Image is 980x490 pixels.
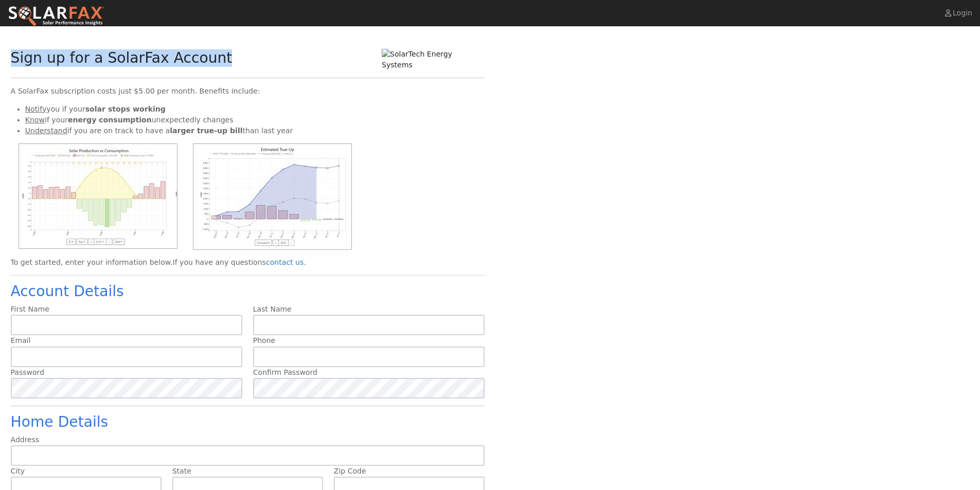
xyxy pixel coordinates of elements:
u: Understand [25,126,67,135]
label: Confirm Password [253,367,317,378]
label: First Name [11,304,49,315]
img: SolarTech Energy Systems [382,49,485,70]
a: contact us [266,258,304,266]
label: Zip Code [334,466,366,477]
h2: Account Details [11,283,485,300]
b: solar stops working [85,105,166,113]
span: If you have any questions . [172,258,306,266]
h2: Home Details [11,413,485,431]
div: To get started, enter your information below. [11,257,485,268]
label: State [172,466,191,477]
div: A SolarFax subscription costs just $5.00 per month. Benefits include: [11,86,485,97]
label: Email [11,335,31,346]
label: City [11,466,25,477]
label: Last Name [253,304,292,315]
label: Phone [253,335,275,346]
label: Password [11,367,44,378]
b: energy consumption [68,116,152,124]
b: larger true-up bill [170,126,242,135]
u: Know [25,116,45,124]
li: you if your [25,104,485,115]
u: Notify [25,105,47,113]
li: if you are on track to have a than last year [25,125,485,136]
li: if your unexpectedly changes [25,115,485,125]
label: Address [11,434,40,445]
img: SolarFax [8,6,104,27]
h2: Sign up for a SolarFax Account [11,49,233,67]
